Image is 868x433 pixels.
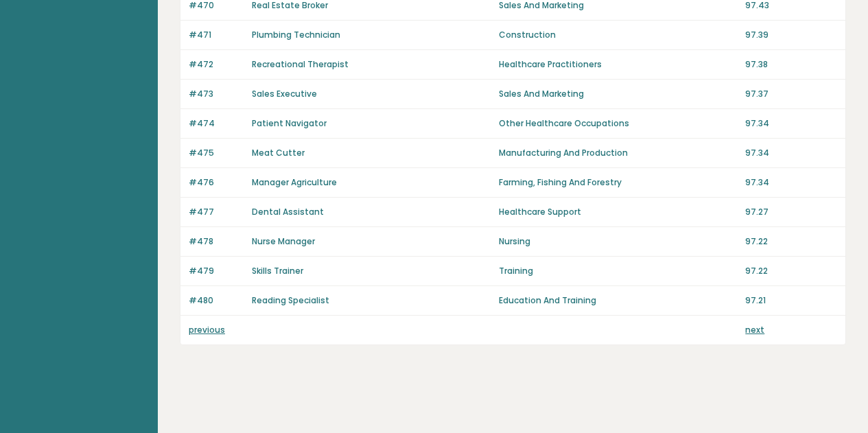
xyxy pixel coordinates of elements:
[189,265,244,277] p: #479
[189,88,244,100] p: #473
[499,29,738,41] p: Construction
[745,294,837,307] p: 97.21
[499,176,738,189] p: Farming, Fishing And Forestry
[745,147,837,159] p: 97.34
[189,147,244,159] p: #475
[252,206,324,218] a: Dental Assistant
[189,324,225,336] a: previous
[189,58,244,71] p: #472
[745,265,837,277] p: 97.22
[189,206,244,218] p: #477
[499,88,738,100] p: Sales And Marketing
[745,235,837,248] p: 97.22
[499,235,738,248] p: Nursing
[745,117,837,130] p: 97.34
[252,117,327,129] a: Patient Navigator
[189,235,244,248] p: #478
[252,29,340,40] a: Plumbing Technician
[499,58,738,71] p: Healthcare Practitioners
[499,294,738,307] p: Education And Training
[252,58,349,70] a: Recreational Therapist
[499,147,738,159] p: Manufacturing And Production
[499,265,738,277] p: Training
[252,265,303,277] a: Skills Trainer
[499,206,738,218] p: Healthcare Support
[745,206,837,218] p: 97.27
[189,294,244,307] p: #480
[189,176,244,189] p: #476
[189,117,244,130] p: #474
[745,176,837,189] p: 97.34
[189,29,244,41] p: #471
[252,88,317,100] a: Sales Executive
[252,147,305,159] a: Meat Cutter
[745,29,837,41] p: 97.39
[499,117,738,130] p: Other Healthcare Occupations
[745,324,764,336] a: next
[745,58,837,71] p: 97.38
[745,88,837,100] p: 97.37
[252,176,337,188] a: Manager Agriculture
[252,235,315,247] a: Nurse Manager
[252,294,329,306] a: Reading Specialist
